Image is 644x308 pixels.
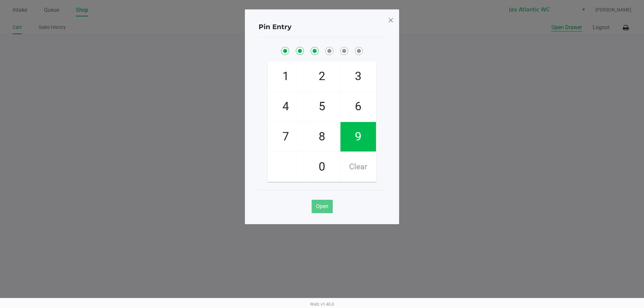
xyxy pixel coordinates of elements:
span: Web: v1.40.0 [310,302,334,307]
h4: Pin Entry [259,22,291,32]
span: 3 [340,62,376,91]
span: Clear [340,152,376,182]
span: 4 [268,92,304,121]
span: 9 [340,122,376,151]
span: 6 [340,92,376,121]
span: 2 [304,62,340,91]
span: 8 [304,122,340,151]
span: 1 [268,62,304,91]
span: 7 [268,122,304,151]
span: 5 [304,92,340,121]
span: 0 [304,152,340,182]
